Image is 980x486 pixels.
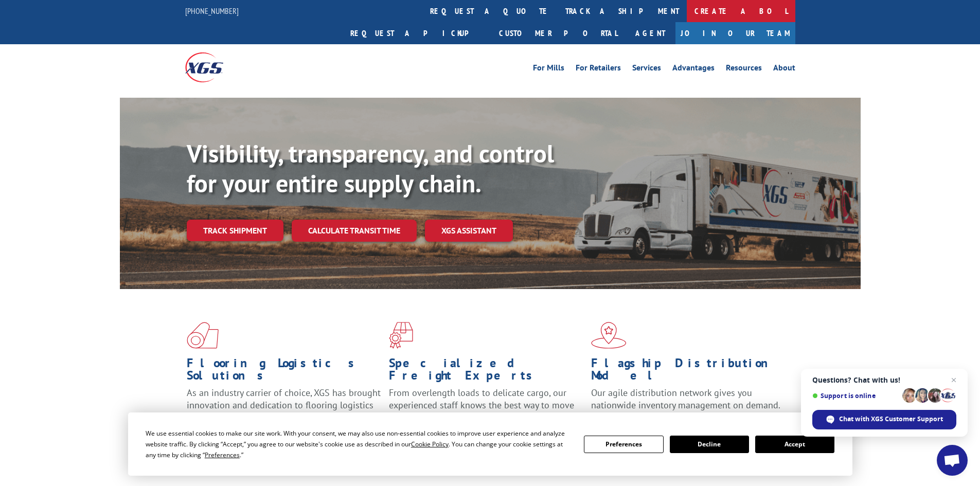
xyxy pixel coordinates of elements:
span: Support is online [812,392,899,400]
a: Customer Portal [491,22,625,44]
a: Advantages [672,64,715,75]
span: Close chat [948,374,960,386]
span: Chat with XGS Customer Support [839,415,943,424]
a: Request a pickup [343,22,491,44]
span: Cookie Policy [411,440,449,448]
a: Track shipment [187,220,283,241]
span: Our agile distribution network gives you nationwide inventory management on demand. [591,387,780,411]
h1: Specialized Freight Experts [389,357,583,387]
a: For Retailers [576,64,621,75]
a: Calculate transit time [292,220,417,242]
a: Join Our Team [675,22,795,44]
span: Questions? Chat with us! [812,376,956,384]
button: Decline [670,436,749,453]
span: As an industry carrier of choice, XGS has brought innovation and dedication to flooring logistics... [187,387,381,423]
div: Cookie Consent Prompt [128,412,852,476]
a: About [773,64,795,75]
a: Agent [625,22,675,44]
a: Services [632,64,661,75]
h1: Flooring Logistics Solutions [187,357,381,387]
div: Open chat [937,445,968,476]
p: From overlength loads to delicate cargo, our experienced staff knows the best way to move your fr... [389,387,583,433]
img: xgs-icon-flagship-distribution-model-red [591,322,627,349]
button: Preferences [584,436,663,453]
b: Visibility, transparency, and control for your entire supply chain. [187,137,554,199]
a: For Mills [533,64,564,75]
div: Chat with XGS Customer Support [812,410,956,429]
img: xgs-icon-total-supply-chain-intelligence-red [187,322,219,349]
a: XGS ASSISTANT [425,220,513,242]
button: Accept [755,436,834,453]
a: Resources [726,64,762,75]
a: [PHONE_NUMBER] [185,6,239,16]
img: xgs-icon-focused-on-flooring-red [389,322,413,349]
h1: Flagship Distribution Model [591,357,786,387]
div: We use essential cookies to make our site work. With your consent, we may also use non-essential ... [146,428,572,460]
span: Preferences [205,451,240,459]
